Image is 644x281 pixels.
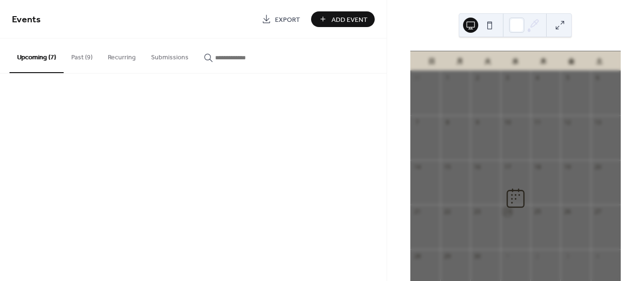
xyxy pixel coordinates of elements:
div: 3 [564,253,572,261]
div: 1 [444,74,452,82]
div: 月 [445,51,474,71]
div: 21 [413,208,421,216]
div: 火 [474,51,502,71]
div: 4 [534,74,542,82]
div: 27 [594,208,602,216]
div: 17 [503,163,511,171]
div: 3 [503,74,511,82]
a: Export [255,11,307,27]
div: 金 [557,51,585,71]
div: 26 [564,208,572,216]
div: 30 [474,253,482,261]
div: 5 [564,74,572,82]
div: 6 [594,74,602,82]
span: Events [12,10,41,29]
div: 15 [444,163,452,171]
div: 1 [503,253,511,261]
div: 28 [413,253,421,261]
span: Add Event [331,15,368,25]
div: 木 [530,51,558,71]
button: Submissions [143,38,196,72]
div: 25 [534,208,542,216]
div: 水 [502,51,530,71]
div: 20 [594,163,602,171]
button: Add Event [311,11,375,27]
button: Past (9) [64,38,100,72]
div: 9 [474,119,482,127]
div: 7 [413,119,421,127]
div: 10 [503,119,511,127]
div: 11 [534,119,542,127]
div: 14 [413,163,421,171]
div: 19 [564,163,572,171]
button: Recurring [100,38,143,72]
div: 4 [594,253,602,261]
div: 土 [585,51,613,71]
div: 12 [564,119,572,127]
div: 29 [444,253,452,261]
div: 31 [413,74,421,82]
div: 16 [474,163,482,171]
div: 22 [444,208,452,216]
div: 2 [474,74,482,82]
div: 18 [534,163,542,171]
div: 2 [534,253,542,261]
div: 13 [594,119,602,127]
span: Export [275,15,300,25]
button: Upcoming (7) [9,38,64,73]
div: 23 [474,208,482,216]
div: 24 [503,208,511,216]
div: 8 [444,119,452,127]
div: 日 [418,51,446,71]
